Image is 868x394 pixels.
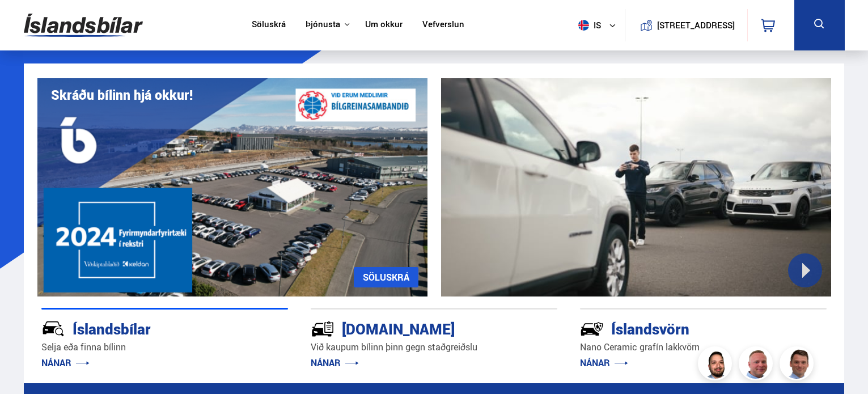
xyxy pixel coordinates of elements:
img: -Svtn6bYgwAsiwNX.svg [580,317,604,341]
span: is [574,20,602,31]
img: siFngHWaQ9KaOqBr.png [740,348,774,382]
img: eKx6w-_Home_640_.png [37,78,427,296]
div: [DOMAIN_NAME] [311,318,517,338]
img: nhp88E3Fdnt1Opn2.png [700,348,734,382]
p: Selja eða finna bílinn [41,341,288,354]
button: is [574,9,625,42]
a: Söluskrá [252,19,286,31]
img: svg+xml;base64,PHN2ZyB4bWxucz0iaHR0cDovL3d3dy53My5vcmcvMjAwMC9zdmciIHdpZHRoPSI1MTIiIGhlaWdodD0iNT... [578,20,589,31]
button: [STREET_ADDRESS] [662,20,731,30]
a: Um okkur [365,19,403,31]
img: tr5P-W3DuiFaO7aO.svg [311,317,335,341]
div: Íslandsvörn [580,318,786,338]
img: G0Ugv5HjCgRt.svg [24,7,143,44]
img: FbJEzSuNWCJXmdc-.webp [781,348,815,382]
img: JRvxyua_JYH6wB4c.svg [41,317,65,341]
a: NÁNAR [41,357,90,369]
a: NÁNAR [311,357,359,369]
a: Vefverslun [422,19,464,31]
h1: Skráðu bílinn hjá okkur! [51,87,193,103]
a: [STREET_ADDRESS] [631,9,741,41]
button: Þjónusta [306,19,340,30]
a: NÁNAR [580,357,628,369]
div: Íslandsbílar [41,318,248,338]
p: Við kaupum bílinn þinn gegn staðgreiðslu [311,341,557,354]
p: Nano Ceramic grafín lakkvörn [580,341,827,354]
a: SÖLUSKRÁ [354,267,418,287]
